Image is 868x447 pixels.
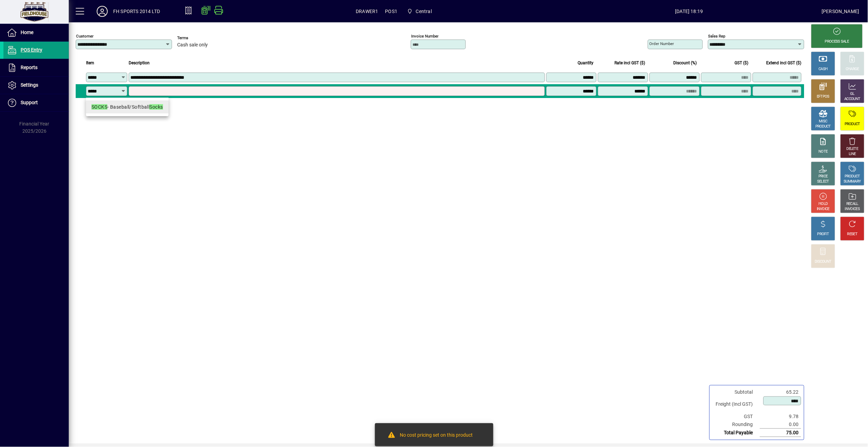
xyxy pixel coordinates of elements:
[767,59,802,67] span: Extend incl GST ($)
[712,429,760,437] td: Total Payable
[847,146,858,152] div: DELETE
[91,5,113,18] button: Profile
[712,388,760,396] td: Subtotal
[21,47,42,53] span: POS Entry
[819,67,828,72] div: CASH
[92,103,163,111] div: - Baseball/Softball
[92,104,107,110] em: SOCKS
[844,179,861,184] div: SUMMARY
[149,104,163,110] em: Socks
[712,421,760,429] td: Rounding
[21,30,33,35] span: Home
[822,6,859,17] div: [PERSON_NAME]
[847,232,858,237] div: RESET
[404,5,435,18] span: Central
[86,59,94,67] span: Item
[760,429,801,437] td: 75.00
[356,6,378,17] span: DRAWER1
[712,396,760,413] td: Freight (Incl GST)
[86,100,169,113] mat-option: SOCKS - Baseball/Softball Socks
[113,6,160,17] div: FH SPORTS 2014 LTD
[3,77,69,94] a: Settings
[817,179,829,184] div: SELECT
[815,124,831,129] div: PRODUCT
[817,94,830,99] div: EFTPOS
[650,41,674,46] mat-label: Order number
[817,232,829,237] div: PROFIT
[3,59,69,76] a: Reports
[3,24,69,41] a: Home
[819,174,828,179] div: PRICE
[557,6,822,17] span: [DATE] 18:19
[849,152,856,157] div: LINE
[416,6,432,17] span: Central
[21,100,38,105] span: Support
[819,201,828,207] div: HOLD
[674,59,697,67] span: Discount (%)
[400,432,473,440] div: No cost pricing set on this product
[21,65,37,70] span: Reports
[845,122,860,127] div: PRODUCT
[177,36,218,40] span: Terms
[411,34,439,39] mat-label: Invoice number
[845,207,860,212] div: INVOICES
[845,174,860,179] div: PRODUCT
[21,82,38,88] span: Settings
[817,207,829,212] div: INVOICE
[845,97,860,102] div: ACCOUNT
[760,421,801,429] td: 0.00
[735,59,749,67] span: GST ($)
[578,59,594,67] span: Quantity
[177,42,208,48] span: Cash sale only
[708,34,726,39] mat-label: Sales rep
[850,91,855,97] div: GL
[76,34,94,39] mat-label: Customer
[3,94,69,111] a: Support
[847,201,859,207] div: RECALL
[819,119,827,124] div: MISC
[825,39,849,44] div: PROCESS SALE
[129,59,150,67] span: Description
[760,413,801,421] td: 9.78
[760,388,801,396] td: 65.22
[815,259,832,264] div: DISCOUNT
[846,67,859,72] div: CHARGE
[819,149,828,154] div: NOTE
[615,59,645,67] span: Rate incl GST ($)
[712,413,760,421] td: GST
[385,6,398,17] span: POS1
